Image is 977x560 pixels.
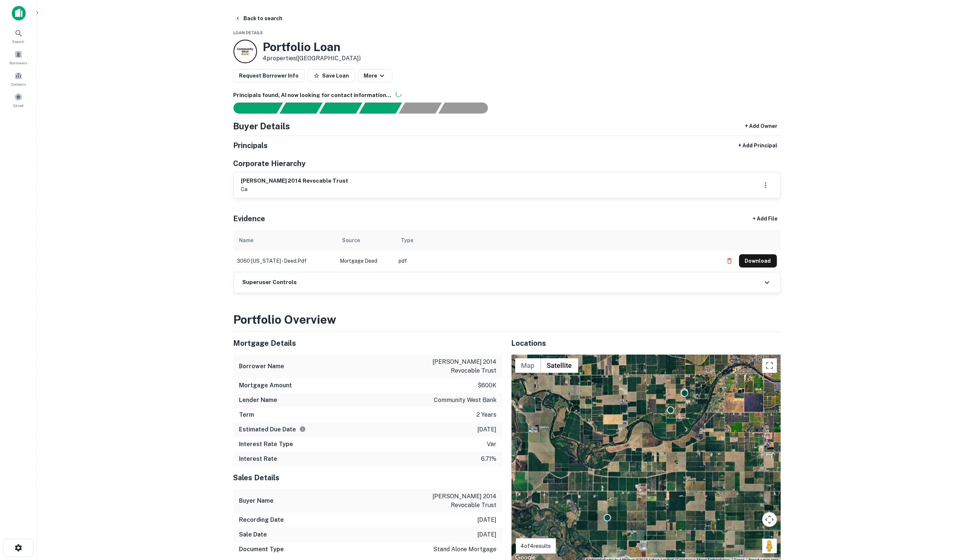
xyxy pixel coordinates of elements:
[359,103,402,114] div: Principals found, AI now looking for contact information...
[13,39,25,44] span: Search
[399,103,442,114] div: Principals found, still searching for contact information. This may take time...
[2,26,35,46] a: Search
[233,311,781,329] h3: Portfolio Overview
[308,69,355,82] button: Save Loan
[239,362,285,371] h6: Borrower Name
[241,177,349,185] h6: [PERSON_NAME] 2014 revocable trust
[233,30,263,35] span: Loan Details
[232,12,286,25] button: Back to search
[233,91,781,100] h6: Principals found, AI now looking for contact information...
[336,230,395,251] th: Source
[478,381,497,390] p: $600k
[395,251,719,271] td: pdf
[233,251,336,271] td: 3060 [US_STATE] - deed.pdf
[2,47,35,67] a: Borrowers
[477,410,497,419] p: 2 years
[2,69,35,89] a: Contacts
[233,158,306,169] h5: Corporate Hierarchy
[239,425,306,434] h6: Estimated Due Date
[233,213,265,224] h5: Evidence
[762,358,777,373] button: Toggle fullscreen view
[478,425,497,434] p: [DATE]
[342,236,360,245] div: Source
[12,6,26,21] img: capitalize-icon.png
[358,69,392,82] button: More
[239,410,254,419] h6: Term
[395,230,719,251] th: Type
[299,426,306,432] svg: Estimate is based on a standard schedule for this type of loan.
[434,396,497,405] p: community west bank
[239,496,274,505] h6: Buyer Name
[401,236,414,245] div: Type
[10,60,27,66] span: Borrowers
[515,358,541,373] button: Show street map
[233,230,781,271] div: scrollable content
[439,103,497,114] div: AI fulfillment process complete.
[239,440,293,449] h6: Interest Rate Type
[511,338,781,349] h5: Locations
[239,545,284,554] h6: Document Type
[239,381,292,390] h6: Mortgage Amount
[762,512,777,527] button: Map camera controls
[233,472,503,483] h5: Sales Details
[233,69,305,82] button: Request Borrower Info
[233,338,503,349] h5: Mortgage Details
[2,90,35,110] a: Saved
[239,455,278,463] h6: Interest Rate
[233,230,336,251] th: Name
[434,545,497,554] p: stand alone mortgage
[239,396,278,405] h6: Lender Name
[541,358,578,373] button: Show satellite imagery
[279,103,322,114] div: Your request is received and processing...
[239,530,267,539] h6: Sale Date
[13,103,24,108] span: Saved
[319,103,362,114] div: Documents found, AI parsing details...
[478,516,497,524] p: [DATE]
[431,492,497,510] p: [PERSON_NAME] 2014 revocable trust
[241,185,349,194] p: ca
[739,254,777,268] button: Download
[225,103,280,114] div: Sending borrower request to AI...
[478,530,497,539] p: [DATE]
[11,81,26,87] span: Contacts
[487,440,497,449] p: var
[243,278,297,287] h6: Superuser Controls
[263,40,361,54] h3: Portfolio Loan
[736,139,781,152] button: + Add Principal
[521,542,551,550] p: 4 of 4 results
[431,358,497,375] p: [PERSON_NAME] 2014 revocable trust
[762,539,777,553] button: Drag Pegman onto the map to open Street View
[239,516,284,524] h6: Recording Date
[723,255,736,267] button: Delete file
[940,501,977,536] iframe: Chat Widget
[481,455,497,463] p: 6.71%
[742,119,781,133] button: + Add Owner
[239,236,254,245] div: Name
[233,119,290,133] h4: Buyer Details
[336,251,395,271] td: Mortgage Deed
[739,212,791,226] div: + Add File
[263,54,361,63] p: 4 properties ([GEOGRAPHIC_DATA])
[233,140,268,151] h5: Principals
